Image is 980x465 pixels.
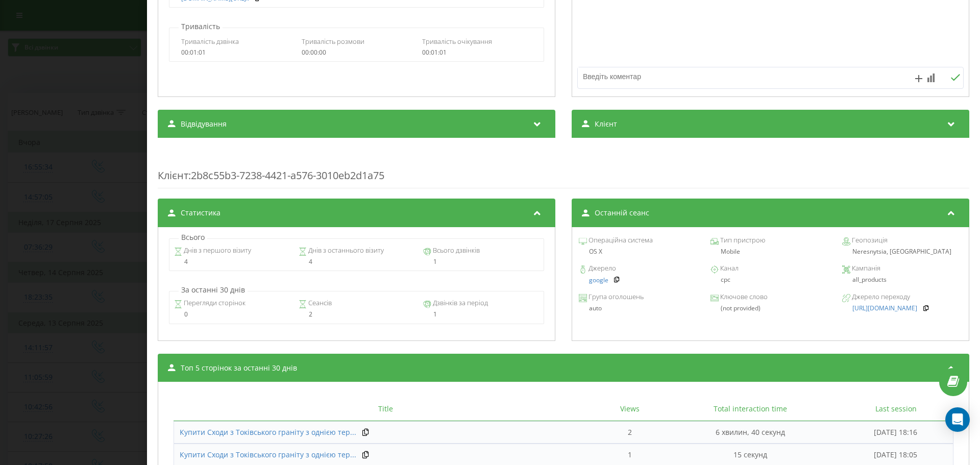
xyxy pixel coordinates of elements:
[850,292,910,302] span: Джерело переходу
[181,49,291,56] div: 00:01:01
[422,49,532,56] div: 00:01:01
[839,397,953,421] th: Last session
[180,427,356,437] span: Купити Сходи з Токівського граніту з однією тер...
[181,363,297,373] span: Топ 5 сторінок за останні 30 днів
[422,37,492,46] span: Тривалість очікування
[662,421,839,444] td: 6 хвилин, 40 секунд
[710,305,830,312] div: (not provided)
[662,397,839,421] th: Total interaction time
[182,298,246,308] span: Перегляди сторінок
[182,246,251,256] span: Днів з першого візиту
[710,276,830,283] div: cpc
[842,248,962,255] div: Neresnytsia, [GEOGRAPHIC_DATA]
[587,263,616,274] span: Джерело
[179,232,207,242] p: Всього
[719,292,768,302] span: Ключове слово
[598,421,662,444] td: 2
[850,235,888,246] span: Геопозиція
[852,305,917,312] a: [URL][DOMAIN_NAME]
[180,427,356,437] a: Купити Сходи з Токівського граніту з однією тер...
[158,168,188,182] span: Клієнт
[302,49,411,56] div: 00:00:00
[180,450,356,460] a: Купити Сходи з Токівського граніту з однією тер...
[179,21,223,32] p: Тривалість
[719,263,739,274] span: Канал
[299,311,414,318] div: 2
[423,311,539,318] div: 1
[307,246,384,256] span: Днів з останнього візиту
[174,311,290,318] div: 0
[179,285,248,295] p: За останні 30 днів
[307,298,332,308] span: Сеансів
[945,407,970,432] div: Open Intercom Messenger
[181,208,220,218] span: Статистика
[839,421,953,444] td: [DATE] 18:16
[299,258,414,265] div: 4
[595,208,649,218] span: Останній сеанс
[587,292,644,302] span: Група оголошень
[587,235,653,246] span: Операційна система
[579,305,699,312] div: auto
[850,263,880,274] span: Кампанія
[598,397,662,421] th: Views
[181,37,239,46] span: Тривалість дзвінка
[174,258,290,265] div: 4
[174,397,598,421] th: Title
[589,277,608,284] a: google
[595,119,617,129] span: Клієнт
[302,37,364,46] span: Тривалість розмови
[431,298,488,308] span: Дзвінків за період
[158,148,969,188] div: : 2b8c55b3-7238-4421-a576-3010eb2d1a75
[181,119,227,129] span: Відвідування
[579,248,699,255] div: OS X
[710,248,830,255] div: Mobile
[842,276,962,283] div: all_products
[431,246,480,256] span: Всього дзвінків
[719,235,765,246] span: Тип пристрою
[423,258,539,265] div: 1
